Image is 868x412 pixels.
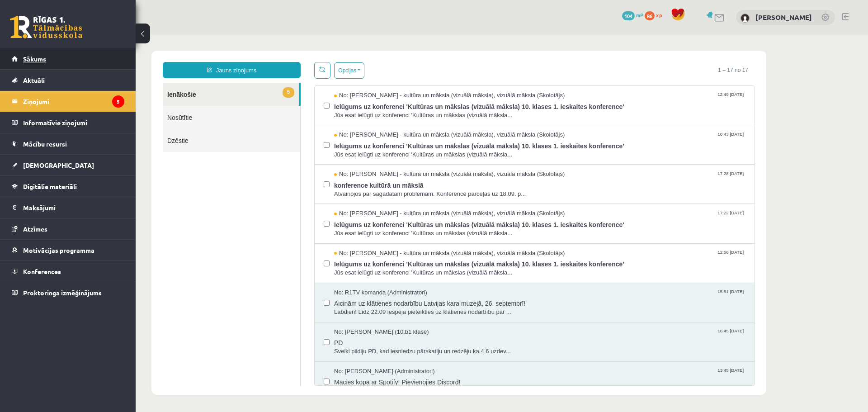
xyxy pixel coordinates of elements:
span: PD [198,301,610,313]
a: Aktuāli [12,70,124,90]
span: Jūs esat ielūgti uz konferenci 'Kultūras un mākslas (vizuālā māksla... [198,234,610,242]
span: 16:45 [DATE] [580,293,610,300]
span: Proktoringa izmēģinājums [23,289,102,297]
span: Jūs esat ielūgti uz konferenci 'Kultūras un mākslas (vizuālā māksla... [198,76,610,85]
span: Jūs esat ielūgti uz konferenci 'Kultūras un mākslas (vizuālā māksla... [198,194,610,203]
span: No: [PERSON_NAME] (10.b1 klase) [198,293,293,302]
span: mP [636,11,643,19]
span: 1 – 17 no 17 [576,27,619,43]
span: Sākums [23,55,46,63]
legend: Ziņojumi [23,91,124,112]
a: 104 mP [622,11,643,19]
span: Aktuāli [23,76,45,84]
a: Rīgas 1. Tālmācības vidusskola [10,16,82,38]
span: Ielūgums uz konferenci 'Kultūras un mākslas (vizuālā māksla) 10. klases 1. ieskaites konference' [198,183,610,194]
span: 17:28 [DATE] [580,135,610,142]
a: Konferences [12,261,124,282]
span: 15:51 [DATE] [580,254,610,260]
a: No: [PERSON_NAME] (Administratori) 13:45 [DATE] Mācies kopā ar Spotify! Pievienojies Discord! [198,332,610,360]
a: Dzēstie [27,94,165,117]
span: 86 [645,11,655,20]
span: No: [PERSON_NAME] - kultūra un māksla (vizuālā māksla), vizuālā māksla (Skolotājs) [198,214,429,223]
button: Opcijas [198,28,229,44]
i: 5 [112,95,124,108]
a: Motivācijas programma [12,240,124,260]
a: No: [PERSON_NAME] - kultūra un māksla (vizuālā māksla), vizuālā māksla (Skolotājs) 17:22 [DATE] I... [198,175,610,203]
span: xp [656,11,662,19]
span: Ielūgums uz konferenci 'Kultūras un mākslas (vizuālā māksla) 10. klases 1. ieskaites konference' [198,104,610,116]
span: No: [PERSON_NAME] - kultūra un māksla (vizuālā māksla), vizuālā māksla (Skolotājs) [198,57,429,65]
span: 10:43 [DATE] [580,96,610,103]
a: No: [PERSON_NAME] - kultūra un māksla (vizuālā māksla), vizuālā māksla (Skolotājs) 12:49 [DATE] I... [198,57,610,85]
a: Nosūtītie [27,71,165,94]
a: 5Ienākošie [27,48,163,71]
span: No: R1TV komanda (Administratori) [198,254,292,262]
span: Motivācijas programma [23,246,94,254]
span: No: [PERSON_NAME] (Administratori) [198,332,299,341]
span: Digitālie materiāli [23,182,77,190]
a: No: [PERSON_NAME] - kultūra un māksla (vizuālā māksla), vizuālā māksla (Skolotājs) 10:43 [DATE] I... [198,96,610,124]
a: Proktoringa izmēģinājums [12,282,124,303]
img: Māris Kalniņš [741,14,750,23]
legend: Informatīvie ziņojumi [23,112,124,133]
span: Mācies kopā ar Spotify! Pievienojies Discord! [198,341,610,352]
a: Maksājumi [12,197,124,218]
a: Digitālie materiāli [12,176,124,197]
a: Ziņojumi5 [12,91,124,112]
a: No: [PERSON_NAME] - kultūra un māksla (vizuālā māksla), vizuālā māksla (Skolotājs) 17:28 [DATE] k... [198,135,610,163]
a: [PERSON_NAME] [755,13,812,22]
span: Atzīmes [23,225,47,233]
span: 104 [622,11,635,20]
span: Ielūgums uz konferenci 'Kultūras un mākslas (vizuālā māksla) 10. klases 1. ieskaites konference' [198,65,610,76]
span: 13:45 [DATE] [580,332,610,339]
span: No: [PERSON_NAME] - kultūra un māksla (vizuālā māksla), vizuālā māksla (Skolotājs) [198,96,429,104]
span: Atvainojos par sagādātām problēmām. Konference pārceļas uz 18.09. p... [198,155,610,164]
span: Aicinām uz klātienes nodarbību Latvijas kara muzejā, 26. septembrī! [198,262,610,273]
a: Sākums [12,48,124,69]
span: 17:22 [DATE] [580,175,610,181]
span: 5 [147,52,159,63]
a: Atzīmes [12,218,124,239]
a: Informatīvie ziņojumi [12,112,124,133]
span: konference kultūrā un mākslā [198,144,610,155]
span: Mācību resursi [23,140,67,148]
span: 12:49 [DATE] [580,57,610,63]
a: No: R1TV komanda (Administratori) 15:51 [DATE] Aicinām uz klātienes nodarbību Latvijas kara muzej... [198,254,610,282]
span: Ielūgums uz konferenci 'Kultūras un mākslas (vizuālā māksla) 10. klases 1. ieskaites konference' [198,223,610,234]
span: No: [PERSON_NAME] - kultūra un māksla (vizuālā māksla), vizuālā māksla (Skolotājs) [198,175,429,183]
span: No: [PERSON_NAME] - kultūra un māksla (vizuālā māksla), vizuālā māksla (Skolotājs) [198,135,429,144]
a: No: [PERSON_NAME] (10.b1 klase) 16:45 [DATE] PD Sveiki pildiju PD, kad iesniedzu pārskatiju un re... [198,293,610,321]
a: [DEMOGRAPHIC_DATA] [12,155,124,175]
span: Sveiki pildiju PD, kad iesniedzu pārskatiju un redzēju ka 4,6 uzdev... [198,313,610,321]
a: 86 xp [645,11,666,19]
a: Mācību resursi [12,133,124,154]
span: [DEMOGRAPHIC_DATA] [23,161,94,169]
legend: Maksājumi [23,197,124,218]
span: Konferences [23,267,61,275]
a: No: [PERSON_NAME] - kultūra un māksla (vizuālā māksla), vizuālā māksla (Skolotājs) 12:56 [DATE] I... [198,214,610,242]
span: Labdien! Līdz 22.09 iespēja pieteikties uz klātienes nodarbību par ... [198,273,610,282]
span: Jūs esat ielūgti uz konferenci 'Kultūras un mākslas (vizuālā māksla... [198,116,610,124]
a: Jauns ziņojums [27,27,165,43]
span: 12:56 [DATE] [580,214,610,221]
